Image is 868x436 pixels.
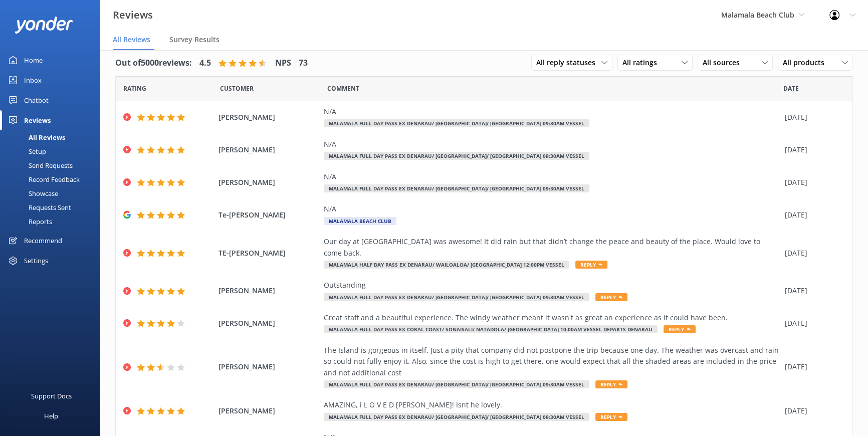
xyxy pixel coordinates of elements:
[6,186,100,200] a: Showcase
[324,152,589,160] span: Malamala Full Day Pass ex Denarau/ [GEOGRAPHIC_DATA]/ [GEOGRAPHIC_DATA] 09:30am Vessel
[199,57,211,70] h4: 4.5
[44,406,58,426] div: Help
[622,57,663,68] span: All ratings
[6,186,58,200] div: Showcase
[6,214,100,229] a: Reports
[785,285,840,296] div: [DATE]
[6,130,100,144] a: All Reviews
[219,209,319,221] span: Te-[PERSON_NAME]
[324,203,780,214] div: N/A
[24,251,48,271] div: Settings
[219,285,319,296] span: [PERSON_NAME]
[6,130,65,144] div: All Reviews
[595,380,627,388] span: Reply
[324,312,780,323] div: Great staff and a beautiful experience. The windy weather meant it wasn't as great an experience ...
[783,84,799,93] span: Date
[219,405,319,416] span: [PERSON_NAME]
[123,84,146,93] span: Date
[6,172,100,186] a: Record Feedback
[6,200,71,214] div: Requests Sent
[6,158,73,172] div: Send Requests
[6,200,100,214] a: Requests Sent
[115,57,192,70] h4: Out of 5000 reviews:
[324,236,780,259] div: Our day at [GEOGRAPHIC_DATA] was awesome! It did rain but that didn’t change the peace and beauty...
[275,57,291,70] h4: NPS
[219,248,319,259] span: TE-[PERSON_NAME]
[785,112,840,123] div: [DATE]
[24,110,51,130] div: Reviews
[324,345,780,378] div: The Island is gorgeous in itself. Just a pity that company did not postpone the trip because one ...
[6,144,46,158] div: Setup
[664,325,696,333] span: Reply
[721,10,794,20] span: Malamala Beach Club
[785,318,840,329] div: [DATE]
[31,386,72,406] div: Support Docs
[219,144,319,155] span: [PERSON_NAME]
[324,325,658,333] span: Malamala Full Day Pass ex Coral Coast/ Sonaisali/ Natadola/ [GEOGRAPHIC_DATA] 10:00am vessel Depa...
[324,293,589,301] span: Malamala Full Day Pass ex Denarau/ [GEOGRAPHIC_DATA]/ [GEOGRAPHIC_DATA] 09:30am Vessel
[324,280,780,291] div: Outstanding
[324,217,396,225] span: Malamala Beach Club
[595,413,627,421] span: Reply
[785,361,840,372] div: [DATE]
[785,248,840,259] div: [DATE]
[219,112,319,123] span: [PERSON_NAME]
[785,209,840,221] div: [DATE]
[299,57,308,70] h4: 73
[24,231,62,251] div: Recommend
[785,405,840,416] div: [DATE]
[113,7,153,23] h3: Reviews
[324,119,589,127] span: Malamala Full Day Pass ex Denarau/ [GEOGRAPHIC_DATA]/ [GEOGRAPHIC_DATA] 09:30am Vessel
[24,50,43,70] div: Home
[24,90,49,110] div: Chatbot
[219,361,319,372] span: [PERSON_NAME]
[6,214,52,229] div: Reports
[536,57,601,68] span: All reply statuses
[6,172,80,186] div: Record Feedback
[324,171,780,182] div: N/A
[219,177,319,188] span: [PERSON_NAME]
[113,35,150,45] span: All Reviews
[327,84,359,93] span: Question
[6,158,100,172] a: Send Requests
[324,184,589,192] span: Malamala Full Day Pass ex Denarau/ [GEOGRAPHIC_DATA]/ [GEOGRAPHIC_DATA] 09:30am Vessel
[15,17,73,33] img: yonder-white-logo.png
[324,380,589,388] span: Malamala Full Day Pass ex Denarau/ [GEOGRAPHIC_DATA]/ [GEOGRAPHIC_DATA] 09:30am Vessel
[324,139,780,150] div: N/A
[6,144,100,158] a: Setup
[785,144,840,155] div: [DATE]
[324,261,569,269] span: Malamala Half Day Pass ex Denarau/ Wailoaloa/ [GEOGRAPHIC_DATA] 12:00pm vessel
[324,106,780,117] div: N/A
[324,413,589,421] span: Malamala Full Day Pass ex Denarau/ [GEOGRAPHIC_DATA]/ [GEOGRAPHIC_DATA] 09:30am Vessel
[785,177,840,188] div: [DATE]
[575,261,607,269] span: Reply
[220,84,254,93] span: Date
[783,57,830,68] span: All products
[24,70,42,90] div: Inbox
[703,57,746,68] span: All sources
[219,318,319,329] span: [PERSON_NAME]
[169,35,220,45] span: Survey Results
[595,293,627,301] span: Reply
[324,399,780,410] div: AMAZING, i L O V E D [PERSON_NAME]! Isnt he lovely.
